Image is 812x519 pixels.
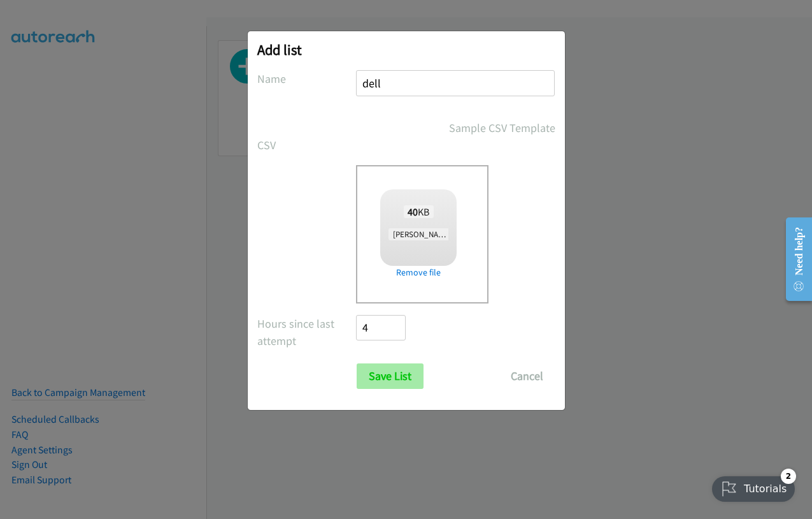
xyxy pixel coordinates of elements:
[380,266,457,279] a: Remove file
[357,363,424,389] input: Save List
[388,228,562,240] span: [PERSON_NAME] + Dell Virtual Forum [DATE].csv
[775,208,812,310] iframe: Resource Center
[404,205,434,218] span: KB
[449,119,555,136] a: Sample CSV Template
[257,70,357,87] label: Name
[257,315,357,349] label: Hours since last attempt
[257,136,357,154] label: CSV
[408,205,418,218] strong: 40
[257,41,555,59] h2: Add list
[704,464,802,509] iframe: Checklist
[499,363,555,389] button: Cancel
